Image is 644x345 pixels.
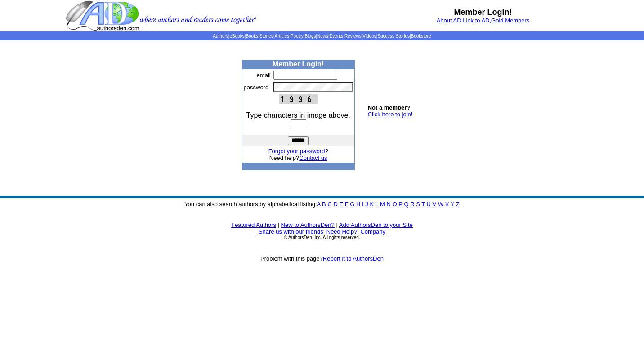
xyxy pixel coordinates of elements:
[370,201,374,208] a: K
[304,34,316,39] a: Blogs
[393,201,397,208] a: O
[284,235,360,240] font: © AuthorsDen, Inc. All rights reserved.
[259,228,323,235] a: Share us with our friends
[269,155,327,161] font: Need help?
[368,104,411,111] b: Not a member?
[356,201,360,208] a: H
[317,34,328,39] a: News
[326,228,358,235] a: Need Help?
[398,201,402,208] a: P
[259,34,273,39] a: Stories
[376,201,379,208] a: L
[299,155,327,161] a: Contact us
[279,94,318,104] img: This Is CAPTCHA Image
[330,34,344,39] a: Events
[454,8,512,17] b: Member Login!
[317,201,321,208] a: A
[437,17,461,24] a: About AD
[416,201,420,208] a: S
[427,201,431,208] a: U
[438,201,443,208] a: W
[268,148,325,155] a: Forgot your password
[433,201,437,208] a: V
[362,34,376,39] a: Videos
[246,111,350,119] font: Type characters in image above.
[350,201,354,208] a: G
[229,34,244,39] a: eBooks
[275,34,290,39] a: Articles
[368,111,413,118] a: Click here to join!
[387,201,391,208] a: N
[445,201,449,208] a: X
[278,221,279,228] font: |
[410,201,414,208] a: R
[322,201,326,208] a: B
[213,34,228,39] a: Authors
[377,34,410,39] a: Success Stories
[323,255,384,262] a: Report it to AuthorsDen
[231,221,276,228] a: Featured Authors
[273,60,324,68] b: Member Login!
[360,228,385,235] a: Company
[323,228,325,235] font: |
[339,221,413,228] a: Add AuthorsDen to your Site
[327,201,331,208] a: C
[437,17,530,24] font: , ,
[491,17,529,24] a: Gold Members
[411,34,431,39] a: Bookstore
[421,201,425,208] a: T
[456,201,460,208] a: Z
[244,84,269,91] font: password
[257,72,271,79] font: email
[333,201,337,208] a: D
[268,148,328,155] font: ?
[463,17,489,24] a: Link to AD
[246,34,258,39] a: Books
[260,255,384,262] font: Problem with this page?
[184,201,460,208] font: You can also search authors by alphabetical listing:
[291,34,304,39] a: Poetry
[336,221,337,228] font: |
[339,201,343,208] a: E
[281,221,335,228] a: New to AuthorsDen?
[357,228,385,235] font: |
[451,201,454,208] a: Y
[213,34,431,39] span: | | | | | | | | | | | |
[365,201,368,208] a: J
[344,34,362,39] a: Reviews
[362,201,364,208] a: I
[404,201,408,208] a: Q
[380,201,385,208] a: M
[345,201,349,208] a: F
